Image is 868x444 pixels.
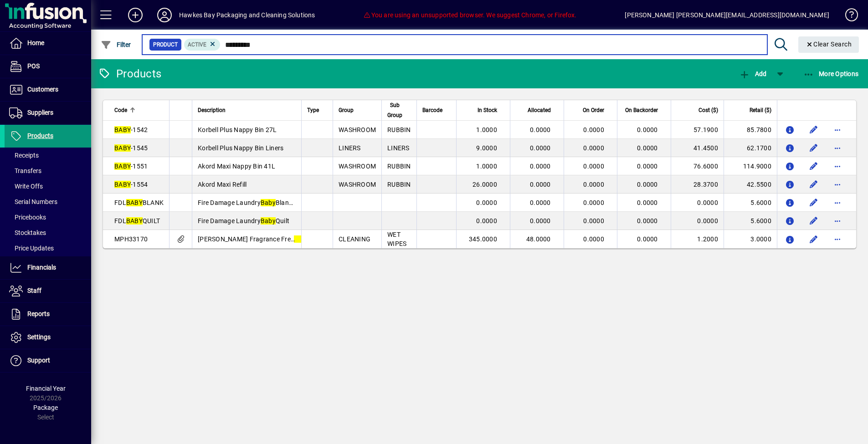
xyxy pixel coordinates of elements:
span: CLEANING [339,235,370,243]
div: [PERSON_NAME] [PERSON_NAME][EMAIL_ADDRESS][DOMAIN_NAME] [625,8,829,22]
span: 0.0000 [530,144,551,152]
em: BABY [114,181,131,188]
td: 5.6000 [724,194,777,212]
span: LINERS [339,144,361,152]
span: -1554 [114,181,148,188]
span: 26.0000 [473,181,497,188]
a: Price Updates [5,240,91,256]
td: 42.5500 [724,175,777,194]
a: Customers [5,78,91,101]
button: Edit [806,122,821,137]
span: Korbell Plus Nappy Bin 27L [198,126,277,133]
span: Product [153,40,178,49]
span: Reports [27,310,50,317]
button: Edit [806,177,821,192]
em: BABY [114,163,131,170]
span: 0.0000 [583,181,604,188]
mat-chip: Activation Status: Active [184,39,221,51]
span: 0.0000 [637,217,658,225]
span: 0.0000 [583,163,604,170]
span: Retail ($) [750,105,771,115]
div: Description [198,105,296,115]
span: Home [27,39,44,46]
span: 0.0000 [530,199,551,206]
span: Settings [27,333,51,341]
td: 28.3700 [671,175,724,194]
div: Code [114,105,164,115]
span: You are using an unsupported browser. We suggest Chrome, or Firefox. [363,11,576,19]
span: Support [27,357,50,364]
span: 48.0000 [526,235,551,243]
a: Settings [5,326,91,349]
td: 62.1700 [724,139,777,157]
div: Type [307,105,327,115]
td: 0.0000 [671,212,724,230]
div: Sub Group [387,100,411,120]
td: 1.2000 [671,230,724,248]
a: Pricebooks [5,209,91,225]
span: Akord Maxi Refill [198,181,247,188]
em: BABY [126,199,143,206]
a: POS [5,55,91,78]
span: 0.0000 [637,163,658,170]
span: -1551 [114,163,148,170]
span: 0.0000 [637,144,658,152]
a: Transfers [5,163,91,179]
a: Home [5,32,91,55]
em: BABY [114,126,131,133]
button: Edit [806,141,821,155]
a: Reports [5,303,91,326]
span: Akord Maxi Nappy Bin 41L [198,163,275,170]
span: 0.0000 [476,199,497,206]
div: Hawkes Bay Packaging and Cleaning Solutions [179,8,315,22]
span: 0.0000 [530,181,551,188]
span: Products [27,132,53,139]
td: 85.7800 [724,121,777,139]
a: Staff [5,280,91,302]
button: Edit [806,195,821,210]
button: Add [121,7,150,23]
span: Write Offs [9,183,43,190]
span: WASHROOM [339,181,376,188]
span: More Options [803,70,859,77]
span: In Stock [478,105,497,115]
a: Stocktakes [5,225,91,240]
span: RUBBIN [387,181,411,188]
span: Package [33,404,58,411]
em: Baby [261,199,276,206]
div: On Order [570,105,612,115]
span: Clear Search [806,41,852,48]
span: 0.0000 [637,126,658,133]
a: Support [5,349,91,372]
span: Allocated [528,105,551,115]
span: Active [188,41,206,48]
span: WET WIPES [387,231,406,247]
span: Code [114,105,127,115]
span: WASHROOM [339,163,376,170]
span: RUBBIN [387,163,411,170]
span: Staff [27,287,41,294]
span: 1.0000 [476,163,497,170]
span: 0.0000 [530,163,551,170]
a: Receipts [5,148,91,163]
span: 0.0000 [530,126,551,133]
span: Description [198,105,226,115]
span: Add [739,70,766,77]
span: Fire Damage Laundry Blanket [198,199,298,206]
div: Products [98,66,161,81]
a: Financials [5,256,91,279]
button: More options [830,159,845,174]
span: 0.0000 [637,235,658,243]
a: Knowledge Base [838,2,857,31]
button: More options [830,232,845,246]
span: Serial Numbers [9,198,57,205]
div: Barcode [422,105,451,115]
span: 0.0000 [583,144,604,152]
div: Group [339,105,376,115]
button: More Options [801,66,861,82]
a: Suppliers [5,102,91,124]
span: Financials [27,264,56,271]
span: Cost ($) [699,105,718,115]
span: Filter [101,41,131,48]
span: Financial Year [26,385,66,392]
